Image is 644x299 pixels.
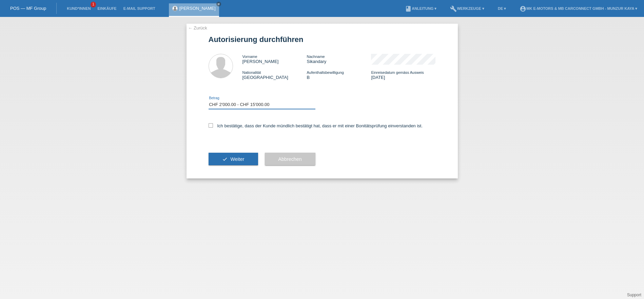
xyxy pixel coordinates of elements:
a: close [216,2,221,6]
span: Vorname [242,55,257,59]
div: [DATE] [371,70,435,80]
a: bookAnleitung ▾ [402,6,440,10]
div: B [307,70,371,80]
a: ← Zurück [188,25,207,30]
span: Nationalität [242,70,261,74]
i: close [217,2,220,6]
i: check [222,156,228,162]
span: Weiter [230,156,244,162]
a: Support [627,293,641,297]
label: Ich bestätige, dass der Kunde mündlich bestätigt hat, dass er mit einer Bonitätsprüfung einversta... [209,123,423,128]
span: Einreisedatum gemäss Ausweis [371,70,424,74]
a: buildWerkzeuge ▾ [447,6,488,10]
a: E-Mail Support [120,6,159,10]
span: Aufenthaltsbewilligung [307,70,344,74]
div: Sikandary [307,54,371,64]
a: Kund*innen [63,6,94,10]
button: check Weiter [209,153,258,166]
div: [PERSON_NAME] [242,54,307,64]
span: Abbrechen [278,156,302,162]
a: account_circleMK E-MOTORS & MB CarConnect GmbH - Munzur Kaya ▾ [516,6,641,10]
span: Nachname [307,55,325,59]
i: account_circle [520,5,526,12]
a: Einkäufe [94,6,120,10]
i: build [450,5,457,12]
button: Abbrechen [265,153,315,166]
a: DE ▾ [494,6,509,10]
a: [PERSON_NAME] [179,6,216,11]
div: [GEOGRAPHIC_DATA] [242,70,307,80]
a: POS — MF Group [10,6,46,11]
h1: Autorisierung durchführen [209,35,436,44]
i: book [405,5,412,12]
span: 1 [91,2,96,7]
